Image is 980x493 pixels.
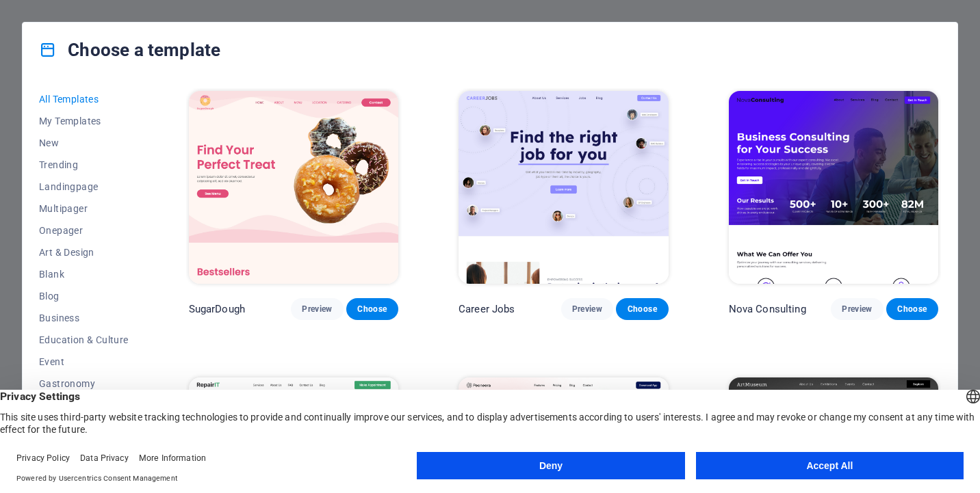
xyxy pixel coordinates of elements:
[39,373,129,395] button: Gastronomy
[39,285,129,307] button: Blog
[39,132,129,154] button: New
[39,307,129,329] button: Business
[39,176,129,198] button: Landingpage
[39,312,129,323] span: Business
[39,225,129,236] span: Onepager
[39,219,129,241] button: Onepager
[627,304,657,315] span: Choose
[39,269,129,280] span: Blank
[189,91,398,284] img: SugarDough
[39,116,129,126] span: My Templates
[39,39,220,61] h4: Choose a template
[39,110,129,132] button: My Templates
[886,298,938,320] button: Choose
[302,304,332,315] span: Preview
[39,291,129,302] span: Blog
[39,356,129,367] span: Event
[39,154,129,176] button: Trending
[572,304,602,315] span: Preview
[729,91,938,284] img: Nova Consulting
[291,298,343,320] button: Preview
[459,302,515,316] p: Career Jobs
[39,203,129,214] span: Multipager
[39,241,129,263] button: Art & Design
[39,247,129,258] span: Art & Design
[39,94,129,105] span: All Templates
[561,298,613,320] button: Preview
[39,334,129,345] span: Education & Culture
[39,88,129,110] button: All Templates
[459,91,668,284] img: Career Jobs
[346,298,398,320] button: Choose
[39,181,129,192] span: Landingpage
[842,304,872,315] span: Preview
[189,302,245,316] p: SugarDough
[831,298,883,320] button: Preview
[39,378,129,389] span: Gastronomy
[39,137,129,148] span: New
[39,329,129,351] button: Education & Culture
[616,298,668,320] button: Choose
[39,198,129,219] button: Multipager
[357,304,387,315] span: Choose
[39,263,129,285] button: Blank
[39,159,129,170] span: Trending
[729,302,806,316] p: Nova Consulting
[39,351,129,373] button: Event
[897,304,927,315] span: Choose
